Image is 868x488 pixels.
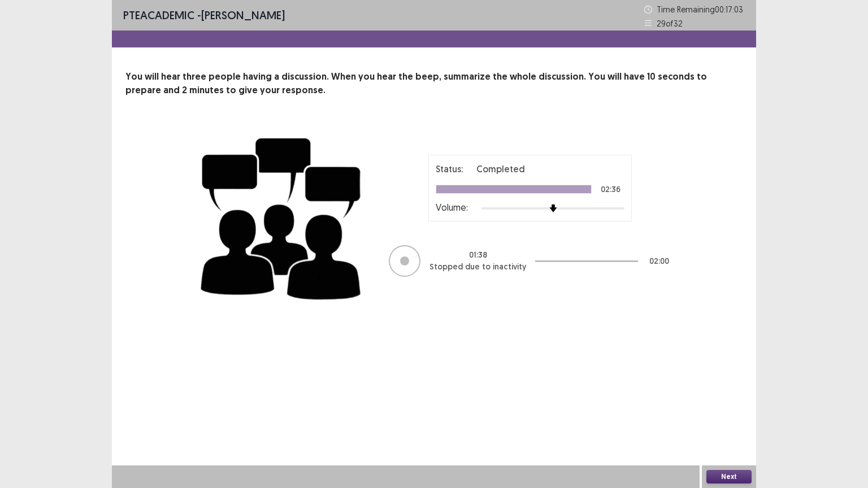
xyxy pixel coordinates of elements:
[549,204,557,212] img: arrow-thumb
[657,18,683,29] p: 29 of 32
[436,162,463,176] p: Status:
[125,70,743,97] p: You will hear three people having a discussion. When you hear the beep, summarize the whole discu...
[123,8,194,22] span: PTE academic
[429,261,526,273] p: Stopped due to inactivity
[649,255,669,267] p: 02 : 00
[436,201,468,214] p: Volume:
[123,7,285,24] p: - [PERSON_NAME]
[197,124,366,309] img: group-discussion
[706,470,752,483] button: Next
[601,185,620,193] p: 02:36
[657,3,745,15] p: Time Remaining 00 : 17 : 03
[469,249,487,261] p: 01 : 38
[476,162,525,176] p: Completed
